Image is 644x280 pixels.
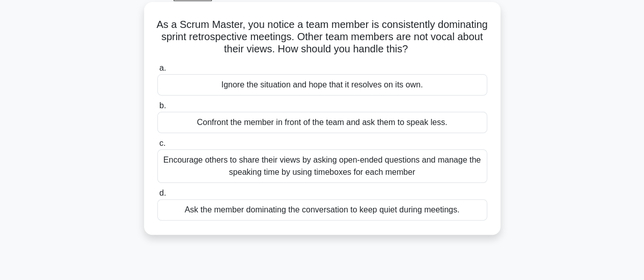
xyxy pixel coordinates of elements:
span: b. [159,101,166,110]
div: Confront the member in front of the team and ask them to speak less. [157,112,487,133]
span: a. [159,64,166,72]
div: Ask the member dominating the conversation to keep quiet during meetings. [157,199,487,221]
span: c. [159,139,165,147]
h5: As a Scrum Master, you notice a team member is consistently dominating sprint retrospective meeti... [156,18,488,56]
span: d. [159,189,166,197]
div: Encourage others to share their views by asking open-ended questions and manage the speaking time... [157,149,487,183]
div: Ignore the situation and hope that it resolves on its own. [157,74,487,96]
